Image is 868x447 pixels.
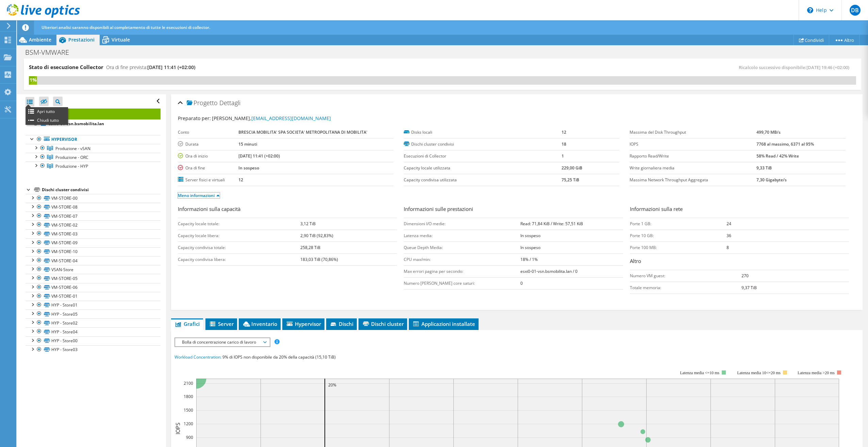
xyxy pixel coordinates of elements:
text: 1500 [184,407,193,413]
td: Latenza media: [404,230,520,242]
a: VM-STORE-01 [26,292,161,301]
td: Capacity condivisa totale: [178,242,301,253]
label: Massima del Disk Throughput [630,129,756,136]
label: Capacity condivisa utilizzata [404,177,562,183]
div: Dischi cluster condivisi [42,186,161,194]
b: 8 [727,245,729,250]
a: VM-STORE-07 [26,212,161,220]
b: 9,37 TiB [741,285,757,291]
h3: Informazioni sulla capacità [178,205,397,214]
text: 1200 [184,421,193,427]
tspan: Latenza media 10<=20 ms [737,370,781,375]
b: 18 [562,141,566,147]
td: Capacity condivisa libera: [178,253,301,265]
span: [DATE] 11:41 (+02:00) [147,64,195,70]
span: Server [209,320,234,327]
a: VM-STORE-05 [26,274,161,283]
b: Read: 71,84 KiB / Write: 57,51 KiB [520,221,583,227]
text: 20% [328,382,336,388]
td: Numero VM guest: [630,270,741,282]
td: Totale memoria: [630,282,741,294]
a: VM-STORE-10 [26,247,161,256]
b: esxi0-01-vsn.bsmobilita.lan / 0 [520,268,578,274]
td: Capacity locale libera: [178,230,301,242]
label: Write giornaliera media [630,165,756,171]
b: 7,30 Gigabyte/s [756,177,787,183]
h3: Informazioni sulla rete [630,205,849,214]
b: 270 [741,273,749,279]
span: Ulteriori analisi saranno disponibili al completamento di tutte le esecuzioni di collector. [41,24,210,30]
li: Apri tutto [26,107,68,116]
span: Dischi cluster [362,320,404,327]
span: Applicazioni installate [412,320,475,327]
label: Dischi cluster condivisi [404,141,562,148]
span: Grafici [174,320,200,327]
span: Inventario [242,320,277,327]
a: Hypervisor [26,135,161,144]
b: 75,25 TiB [562,177,579,183]
text: IOPS [174,423,182,434]
a: VM-STORE-00 [26,194,161,203]
h1: BSM-VMWARE [22,49,80,56]
b: 183,03 TiB (70,86%) [300,256,338,262]
a: VM-STORE-06 [26,283,161,292]
b: BRESCIA MOBILITA' SPA SOCIETA' METROPOLITANA DI MOBILITA' [238,129,367,135]
b: 18% / 1% [520,256,538,262]
h3: Informazioni sulle prestazioni [404,205,623,214]
label: Conto [178,129,238,136]
span: 9% di IOPS non disponibile da 20% della capacità (15,10 TiB) [222,354,336,360]
li: Chiudi tutto [26,116,68,125]
b: 9,33 TiB [756,165,772,171]
label: Disks locali [404,129,562,136]
span: Produzione - HYP [55,163,88,169]
label: Rapporto Read/Write [630,153,756,160]
label: Ora di inizio [178,153,238,160]
a: HYP - Store01 [26,301,161,310]
td: Capacity locale totale: [178,218,301,230]
a: esxi0-01-vsn.bsmobilita.lan [26,119,161,128]
b: 12 [562,129,566,135]
td: Porte 1 GB: [630,218,727,230]
a: VM-STORE-03 [26,229,161,238]
b: 2,90 TiB (92,83%) [300,233,333,238]
b: 15 minuti [238,141,257,147]
a: Produzione - HYP [26,162,161,170]
a: Altro [829,35,859,45]
b: In sospeso [238,165,259,171]
a: Condividi [794,35,829,45]
b: 24 [727,221,731,227]
span: Bolla di concentrazione carico di lavoro [179,338,266,346]
span: Prestazioni [68,36,95,43]
a: HYP - Store05 [26,310,161,318]
a: HYP - Store04 [26,327,161,336]
label: Preparato per: [178,115,211,121]
div: 1% [29,76,37,84]
span: Dischi [330,320,353,327]
td: Porte 100 MB: [630,242,727,253]
span: [PERSON_NAME], [212,115,331,121]
td: Max errori pagina per secondo: [404,265,520,277]
text: 1800 [184,394,193,399]
b: 58% Read / 42% Write [756,153,799,159]
span: Workload Concentration: [174,354,221,360]
label: Server fisici e virtuali [178,177,238,183]
td: Dimensioni I/O medie: [404,218,520,230]
label: Esecuzioni di Collector [404,153,562,160]
b: 1 [562,153,564,159]
b: 499,70 MB/s [756,129,781,135]
h4: Ora di fine prevista: [106,64,195,71]
text: Latenza media >20 ms [798,370,835,375]
span: Produzione - vSAN [55,146,90,151]
b: 36 [727,233,731,238]
b: 7768 al massimo, 6371 al 95% [756,141,814,147]
a: HYP - Store02 [26,318,161,327]
span: Hypervisor [286,320,321,327]
b: 12 [238,177,243,183]
label: Massima Network Throughput Aggregata [630,177,756,183]
a: VSAN-Store [26,265,161,274]
a: Produzione - vSAN [26,144,161,153]
span: Dettagli [219,99,240,107]
label: Capacity locale utilizzata [404,165,562,171]
text: 2100 [184,380,193,386]
a: [EMAIL_ADDRESS][DOMAIN_NAME] [251,115,331,121]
